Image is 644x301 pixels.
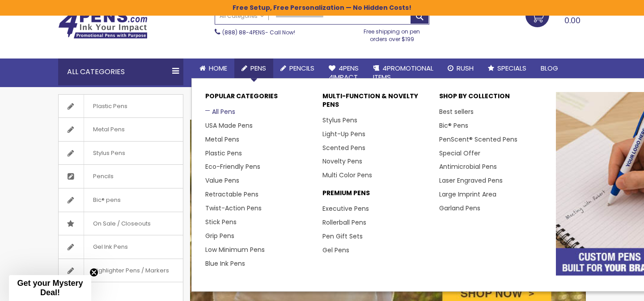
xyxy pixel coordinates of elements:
img: 4Pens Custom Pens and Promotional Products [58,10,148,39]
button: Close teaser [89,268,98,277]
a: Executive Pens [322,204,369,213]
a: Bic® pens [59,188,183,212]
span: Gel Ink Pens [84,235,137,259]
a: Pencils [59,165,183,188]
a: Eco-Friendly Pens [205,162,260,171]
a: Gel Ink Pens [59,235,183,259]
span: 0.00 [564,15,580,26]
p: Popular Categories [205,92,313,105]
span: Metal Pens [84,118,134,141]
span: Plastic Pens [84,95,136,118]
div: Free shipping on pen orders over $199 [355,25,430,42]
a: Scented Pens [322,143,365,152]
span: Pencils [289,63,314,73]
a: 4Pens4impact [322,59,366,88]
p: Premium Pens [322,189,430,202]
a: Value Pens [205,176,239,185]
a: Best sellers [439,107,474,116]
span: Specials [497,63,526,73]
a: Pen Gift Sets [322,232,363,241]
h1: Custom Promotional Items [190,96,586,110]
a: Plastic Pens [59,95,183,118]
a: Blog [534,59,565,78]
span: Home [209,63,227,73]
a: All Categories [215,8,269,23]
a: Blue Ink Pens [205,259,245,268]
a: Multi Color Pens [322,171,372,180]
a: All Pens [205,107,235,116]
a: Highlighter Pens / Markers [59,259,183,282]
div: All Categories [58,59,183,85]
a: 4PROMOTIONALITEMS [366,59,441,88]
span: All Categories [220,13,264,20]
a: Large Imprint Area [439,190,496,199]
p: Multi-Function & Novelty Pens [322,92,430,113]
a: Twist-Action Pens [205,204,262,213]
a: Low Minimum Pens [205,245,265,254]
a: Plastic Pens [205,149,242,158]
a: Retractable Pens [205,190,258,199]
span: Pens [250,63,266,73]
span: Highlighter Pens / Markers [84,259,178,282]
a: Metal Pens [205,135,239,144]
a: Novelty Pens [322,157,362,166]
span: 4Pens 4impact [329,63,359,82]
a: PenScent® Scented Pens [439,135,517,144]
span: Bic® pens [84,188,130,212]
span: Stylus Pens [84,142,134,165]
span: Pencils [84,165,123,188]
a: Grip Pens [205,231,234,240]
a: On Sale / Closeouts [59,212,183,235]
p: Shop By Collection [439,92,547,105]
span: Blog [541,63,558,73]
span: 4PROMOTIONAL ITEMS [373,63,433,82]
span: Rush [457,63,474,73]
span: Get your Mystery Deal! [17,279,83,297]
a: (888) 88-4PENS [222,29,265,36]
a: Antimicrobial Pens [439,162,497,171]
span: - Call Now! [222,29,295,36]
a: Pencils [273,59,322,78]
span: On Sale / Closeouts [84,212,160,235]
a: USA Made Pens [205,121,253,130]
a: Metal Pens [59,118,183,141]
a: Special Offer [439,149,480,158]
a: Laser Engraved Pens [439,176,503,185]
a: Rollerball Pens [322,218,366,227]
a: Specials [481,59,534,78]
a: Home [192,59,234,78]
a: Stylus Pens [322,116,357,125]
a: Garland Pens [439,204,480,213]
a: Stylus Pens [59,142,183,165]
a: Stick Pens [205,217,237,226]
iframe: Google Customer Reviews [570,277,644,301]
a: Light-Up Pens [322,130,365,138]
a: Bic® Pens [439,121,468,130]
a: Pens [234,59,273,78]
div: Get your Mystery Deal!Close teaser [9,275,91,301]
a: Rush [441,59,481,78]
a: Gel Pens [322,246,349,255]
